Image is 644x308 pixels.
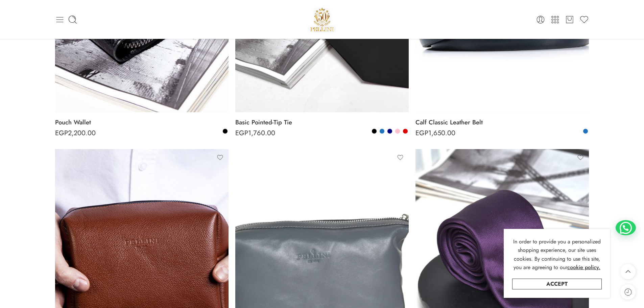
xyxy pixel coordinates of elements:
[402,128,408,134] a: Red
[579,15,589,24] a: Wishlist
[235,128,248,138] span: EGP
[55,128,68,138] span: EGP
[308,5,337,34] a: Pellini -
[512,279,602,289] a: Accept
[536,15,545,24] a: Login / Register
[415,116,589,129] a: Calf Classic Leather Belt
[222,128,228,134] a: Black
[235,128,275,138] bdi: 1,760.00
[395,128,401,134] a: Pink
[379,128,385,134] a: Blue
[565,15,574,24] a: Cart
[582,128,589,134] a: Blue
[235,116,409,129] a: Basic Pointed-Tip Tie
[387,128,393,134] a: Navy
[567,263,600,272] a: cookie policy.
[415,128,455,138] bdi: 1,650.00
[55,128,96,138] bdi: 2,200.00
[371,128,377,134] a: Black
[513,238,601,271] span: In order to provide you a personalized shopping experience, our site uses cookies. By continuing ...
[308,5,337,34] img: Pellini
[415,128,428,138] span: EGP
[55,116,229,129] a: Pouch Wallet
